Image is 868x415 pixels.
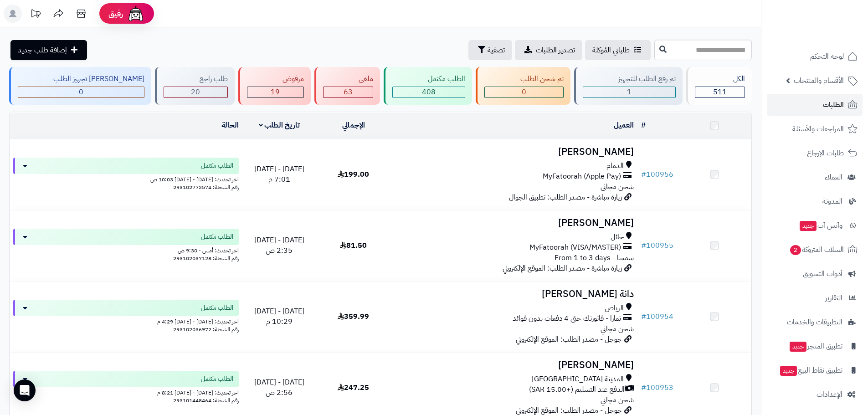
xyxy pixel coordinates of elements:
[474,67,572,105] a: تم شحن الطلب 0
[79,87,83,97] span: 0
[767,239,863,261] a: السلات المتروكة2
[488,45,505,56] span: تصفية
[468,40,512,60] button: تصفية
[810,50,844,63] span: لوحة التحكم
[572,67,684,105] a: تم رفع الطلب للتجهيز 1
[393,87,465,97] div: 408
[641,382,673,393] a: #100953
[515,40,582,60] a: تصدير الطلبات
[641,311,673,322] a: #100954
[825,171,842,184] span: العملاء
[790,245,801,255] span: 2
[817,388,842,401] span: الإعدادات
[254,306,304,327] span: [DATE] - [DATE] 10:29 م
[10,40,87,60] a: إضافة طلب جديد
[767,190,863,212] a: المدونة
[641,169,646,180] span: #
[529,242,621,253] span: MyFatoorah (VISA/MASTER)
[221,120,239,131] a: الحالة
[787,316,842,328] span: التطبيقات والخدمات
[127,5,145,23] img: ai-face.png
[767,263,863,285] a: أدوات التسويق
[340,240,367,251] span: 81.50
[254,377,304,398] span: [DATE] - [DATE] 2:56 ص
[342,120,365,131] a: الإجمالي
[792,123,844,135] span: المراجعات والأسئلة
[173,396,239,405] span: رقم الشحنة: 293101448464
[338,311,369,322] span: 359.99
[513,313,621,324] span: تمارا - فاتورتك حتى 4 دفعات بدون فوائد
[394,360,634,370] h3: [PERSON_NAME]
[627,87,632,97] span: 1
[247,87,303,97] div: 19
[807,147,844,159] span: طلبات الإرجاع
[503,263,622,274] span: زيارة مباشرة - مصدر الطلب: الموقع الإلكتروني
[767,311,863,333] a: التطبيقات والخدمات
[394,218,634,228] h3: [PERSON_NAME]
[394,289,634,299] h3: دانة [PERSON_NAME]
[822,195,842,208] span: المدونة
[254,235,304,256] span: [DATE] - [DATE] 2:35 ص
[641,240,646,251] span: #
[344,87,353,97] span: 63
[767,384,863,405] a: الإعدادات
[605,303,624,313] span: الرياض
[641,240,673,251] a: #100955
[780,366,797,376] span: جديد
[767,335,863,357] a: تطبيق المتجرجديد
[191,87,200,97] span: 20
[767,359,863,381] a: تطبيق نقاط البيعجديد
[382,67,474,105] a: الطلب مكتمل 408
[522,87,526,97] span: 0
[338,169,369,180] span: 199.00
[614,120,634,131] a: العميل
[823,98,844,111] span: الطلبات
[641,382,646,393] span: #
[543,171,621,182] span: MyFatoorah (Apple Pay)
[254,164,304,185] span: [DATE] - [DATE] 7:01 م
[509,192,622,203] span: زيارة مباشرة - مصدر الطلب: تطبيق الجوال
[173,254,239,262] span: رقم الشحنة: 293102037128
[825,292,842,304] span: التقارير
[422,87,436,97] span: 408
[767,46,863,67] a: لوحة التحكم
[767,94,863,116] a: الطلبات
[641,120,646,131] a: #
[484,74,563,84] div: تم شحن الطلب
[516,334,622,345] span: جوجل - مصدر الطلب: الموقع الإلكتروني
[338,382,369,393] span: 247.25
[767,142,863,164] a: طلبات الإرجاع
[532,374,624,384] span: المدينة [GEOGRAPHIC_DATA]
[767,166,863,188] a: العملاء
[779,364,842,377] span: تطبيق نقاط البيع
[611,232,624,242] span: حائل
[24,5,47,25] a: تحديثات المنصة
[18,45,67,56] span: إضافة طلب جديد
[201,232,233,241] span: الطلب مكتمل
[583,74,676,84] div: تم رفع الطلب للتجهيز
[592,45,630,56] span: طلباتي المُوكلة
[583,87,675,97] div: 1
[271,87,280,97] span: 19
[173,325,239,333] span: رقم الشحنة: 293102036972
[529,384,625,395] span: الدفع عند التسليم (+15.00 SAR)
[14,379,36,401] div: Open Intercom Messenger
[13,245,239,255] div: اخر تحديث: أمس - 9:30 ص
[394,147,634,157] h3: [PERSON_NAME]
[695,74,745,84] div: الكل
[164,87,227,97] div: 20
[713,87,727,97] span: 511
[13,174,239,184] div: اخر تحديث: [DATE] - [DATE] 10:03 ص
[259,120,300,131] a: تاريخ الطلب
[767,118,863,140] a: المراجعات والأسئلة
[789,340,842,353] span: تطبيق المتجر
[767,287,863,309] a: التقارير
[803,267,842,280] span: أدوات التسويق
[201,374,233,384] span: الطلب مكتمل
[173,183,239,191] span: رقم الشحنة: 293102772574
[767,215,863,236] a: وآتس آبجديد
[18,74,144,84] div: [PERSON_NAME] تجهيز الطلب
[601,395,634,405] span: شحن مجاني
[164,74,227,84] div: طلب راجع
[201,303,233,313] span: الطلب مكتمل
